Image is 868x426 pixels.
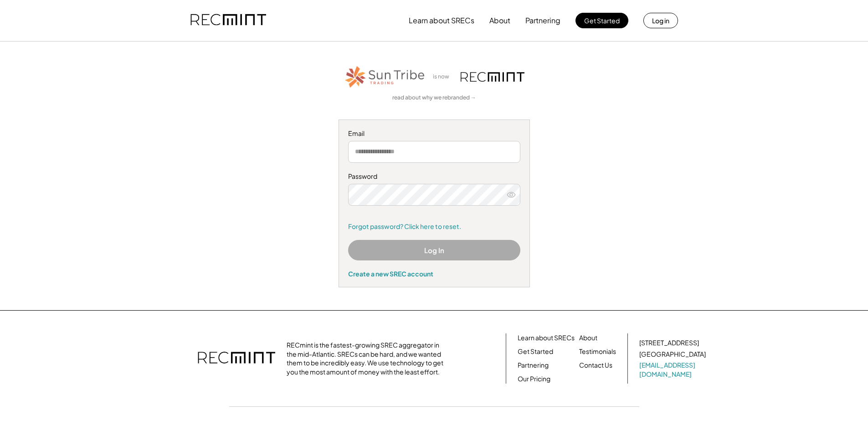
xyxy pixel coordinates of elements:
div: [STREET_ADDRESS] [639,338,699,348]
div: Email [348,129,520,138]
a: Get Started [518,347,553,356]
button: Log in [643,13,678,28]
a: read about why we rebranded → [392,94,476,102]
img: recmint-logotype%403x.png [461,72,524,82]
div: Create a new SREC account [348,270,520,278]
div: Password [348,172,520,181]
button: About [489,11,510,30]
img: STT_Horizontal_Logo%2B-%2BColor.png [344,64,426,89]
a: Learn about SRECs [518,333,575,343]
a: Testimonials [579,347,616,356]
div: [GEOGRAPHIC_DATA] [639,350,706,359]
div: is now [431,73,456,81]
a: Forgot password? Click here to reset. [348,222,520,231]
a: Our Pricing [518,374,550,384]
a: [EMAIL_ADDRESS][DOMAIN_NAME] [639,361,708,379]
button: Partnering [525,11,560,30]
div: RECmint is the fastest-growing SREC aggregator in the mid-Atlantic. SRECs can be hard, and we wan... [287,341,448,376]
button: Log In [348,240,520,260]
a: About [579,333,597,343]
img: recmint-logotype%403x.png [190,5,266,36]
a: Partnering [518,361,549,370]
button: Get Started [575,13,628,28]
a: Contact Us [579,361,612,370]
img: recmint-logotype%403x.png [198,343,275,374]
button: Learn about SRECs [409,11,474,30]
